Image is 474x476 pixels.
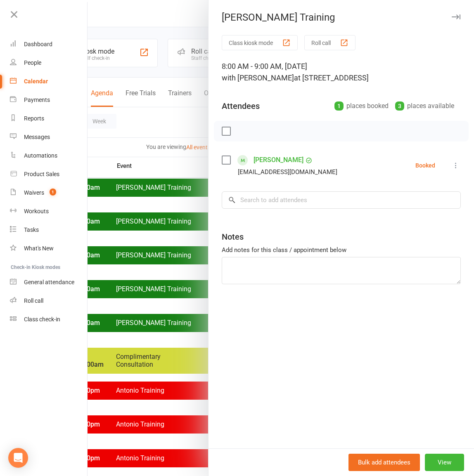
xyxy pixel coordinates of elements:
div: places available [395,100,454,112]
a: Workouts [10,202,88,221]
div: Notes [222,231,244,243]
a: Class kiosk mode [10,310,88,329]
div: [PERSON_NAME] Training [209,12,474,23]
a: Tasks [10,221,88,239]
span: 1 [50,189,56,196]
a: What's New [10,239,88,258]
div: What's New [24,245,54,252]
a: General attendance kiosk mode [10,273,88,292]
a: Dashboard [10,35,88,54]
a: Automations [10,146,88,165]
div: Workouts [24,208,49,214]
div: 3 [395,101,404,111]
div: Waivers [24,189,44,196]
a: People [10,54,88,72]
div: Calendar [24,78,48,85]
div: Open Intercom Messenger [8,448,28,468]
div: Roll call [24,297,43,304]
a: Product Sales [10,165,88,184]
span: at [STREET_ADDRESS] [294,73,369,82]
a: Messages [10,128,88,146]
input: Search to add attendees [222,191,461,209]
button: View [425,454,464,471]
button: Class kiosk mode [222,35,298,50]
div: places booked [334,100,389,112]
button: Roll call [304,35,355,50]
a: [PERSON_NAME] [254,153,303,167]
div: Add notes for this class / appointment below [222,245,461,255]
a: Reports [10,109,88,128]
div: Reports [24,115,44,122]
div: Dashboard [24,41,52,47]
div: Payments [24,97,50,103]
div: [EMAIL_ADDRESS][DOMAIN_NAME] [238,167,337,177]
span: with [PERSON_NAME] [222,73,294,82]
div: Automations [24,152,57,159]
div: 1 [334,101,344,111]
div: Tasks [24,226,39,233]
a: Roll call [10,292,88,310]
button: Bulk add attendees [348,454,420,471]
div: Attendees [222,100,260,112]
a: Payments [10,91,88,109]
div: Messages [24,134,50,140]
div: 8:00 AM - 9:00 AM, [DATE] [222,61,461,84]
div: Product Sales [24,171,59,177]
div: General attendance [24,279,74,285]
a: Calendar [10,72,88,91]
div: Class check-in [24,316,60,323]
a: Waivers 1 [10,184,88,202]
div: Booked [415,163,435,168]
div: People [24,59,41,66]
